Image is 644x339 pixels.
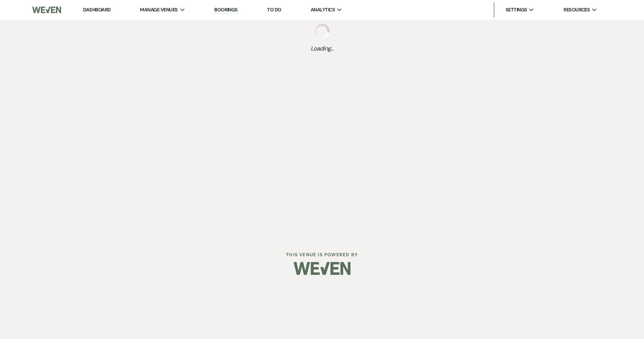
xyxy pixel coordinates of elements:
[314,24,330,39] img: loading spinner
[214,6,238,14] a: Bookings
[311,44,334,53] span: Loading...
[140,6,177,14] span: Manage Venues
[83,6,110,13] a: Dashboard
[267,6,281,13] a: To Do
[506,6,527,14] span: Settings
[311,6,335,14] span: Analytics
[294,255,350,282] img: Weven Logo
[564,6,590,14] span: Resources
[32,2,61,18] img: Weven Logo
